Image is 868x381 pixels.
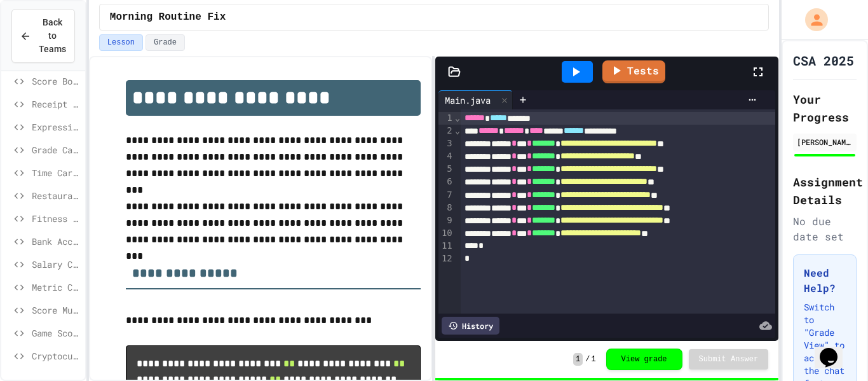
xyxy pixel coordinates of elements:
div: 5 [438,163,454,176]
button: Back to Teams [11,9,75,63]
div: Main.java [438,90,513,109]
span: Morning Routine Fix [110,10,226,25]
span: Fold line [454,125,461,135]
div: 2 [438,125,454,137]
span: Salary Calculator Fixer [32,258,80,271]
div: 10 [438,227,454,240]
iframe: chat widget [815,330,855,368]
span: Submit Answer [699,354,759,364]
span: Expression Evaluator Fix [32,120,80,134]
div: 12 [438,253,454,265]
button: Submit Answer [689,349,769,370]
div: 11 [438,240,454,253]
span: Score Multiplier Debug [32,303,80,317]
h2: Assignment Details [793,173,857,209]
span: 1 [573,353,583,366]
span: Restaurant Order System [32,189,80,202]
h1: CSA 2025 [793,52,854,69]
span: Back to Teams [39,16,66,56]
span: Game Score Tracker [32,326,80,340]
div: 7 [438,189,454,202]
button: View grade [606,349,682,370]
span: 1 [591,354,595,364]
span: Grade Calculator Pro [32,143,80,156]
span: Time Card Calculator [32,166,80,179]
div: 3 [438,137,454,150]
h3: Need Help? [804,265,846,296]
span: Receipt Formatter [32,97,80,111]
span: / [585,354,590,364]
h2: Your Progress [793,90,857,126]
div: History [442,317,499,335]
button: Lesson [99,34,143,51]
span: Score Board Fixer [32,74,80,88]
span: Metric Conversion Debugger [32,281,80,294]
div: My Account [792,5,831,34]
div: 8 [438,202,454,214]
div: [PERSON_NAME] [797,136,853,148]
span: Fold line [454,113,461,123]
span: Fitness Tracker Debugger [32,212,80,225]
div: 9 [438,214,454,227]
span: Cryptocurrency Portfolio Debugger [32,349,80,363]
div: No due date set [793,214,857,244]
div: 1 [438,112,454,125]
span: Bank Account Fixer [32,235,80,248]
button: Grade [146,34,185,51]
div: 6 [438,176,454,188]
div: 4 [438,150,454,163]
a: Tests [602,60,665,83]
div: Main.java [438,94,497,107]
